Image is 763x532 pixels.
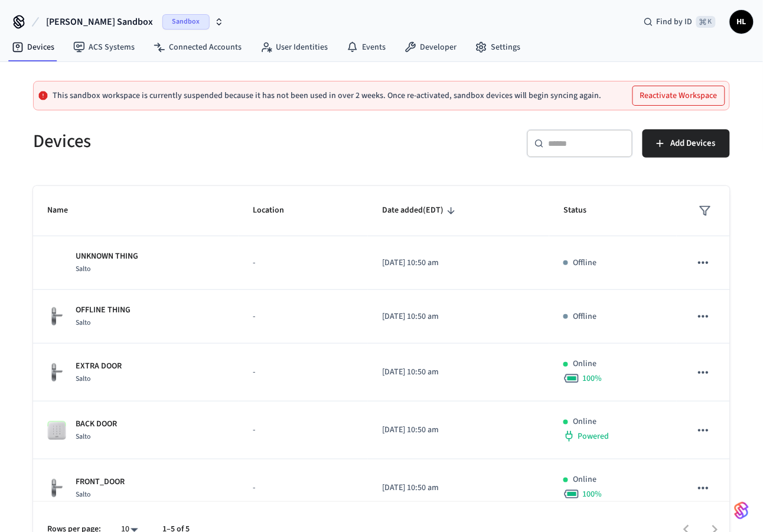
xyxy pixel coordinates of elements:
[730,10,754,34] button: HL
[64,37,144,58] a: ACS Systems
[76,250,138,263] p: UNKNOWN THING
[382,201,459,220] span: Date added(EDT)
[76,304,131,316] p: OFFLINE THING
[76,264,91,274] span: Salto
[253,482,354,494] p: -
[76,360,122,373] p: EXTRA DOOR
[582,373,602,384] span: 100 %
[382,257,535,269] p: [DATE] 10:50 am
[33,129,374,154] h5: Devices
[46,15,153,29] span: [PERSON_NAME] Sandbox
[671,136,716,151] span: Add Devices
[253,424,354,436] p: -
[47,201,83,220] span: Name
[382,311,535,323] p: [DATE] 10:50 am
[731,11,752,32] span: HL
[466,37,530,58] a: Settings
[253,311,354,323] p: -
[144,37,251,58] a: Connected Accounts
[735,501,749,520] img: SeamLogoGradient.69752ec5.svg
[253,366,354,378] p: -
[634,11,725,32] div: Find by ID⌘ K
[382,424,535,436] p: [DATE] 10:50 am
[76,489,91,500] span: Salto
[582,488,602,500] span: 100 %
[76,476,125,488] p: FRONT_DOOR
[47,421,66,440] img: salto_wallreader_pin
[47,306,66,327] img: salto_escutcheon_pin
[33,186,730,517] table: sticky table
[573,416,596,428] p: Online
[162,14,210,30] span: Sandbox
[633,86,725,105] button: Reactivate Workspace
[573,257,596,269] p: Offline
[76,318,91,328] span: Salto
[382,482,535,494] p: [DATE] 10:50 am
[657,16,693,28] span: Find by ID
[563,201,602,220] span: Status
[395,37,466,58] a: Developer
[47,478,66,498] img: salto_escutcheon_pin
[573,474,596,486] p: Online
[76,418,117,430] p: BACK DOOR
[53,91,602,100] p: This sandbox workspace is currently suspended because it has not been used in over 2 weeks. Once ...
[76,374,91,384] span: Salto
[573,358,596,370] p: Online
[253,201,299,220] span: Location
[251,37,337,58] a: User Identities
[382,366,535,378] p: [DATE] 10:50 am
[253,257,354,269] p: -
[47,363,66,383] img: salto_escutcheon_pin
[578,430,609,442] span: Powered
[643,129,730,158] button: Add Devices
[2,37,64,58] a: Devices
[696,16,716,28] span: ⌘ K
[573,311,596,323] p: Offline
[76,432,91,442] span: Salto
[337,37,395,58] a: Events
